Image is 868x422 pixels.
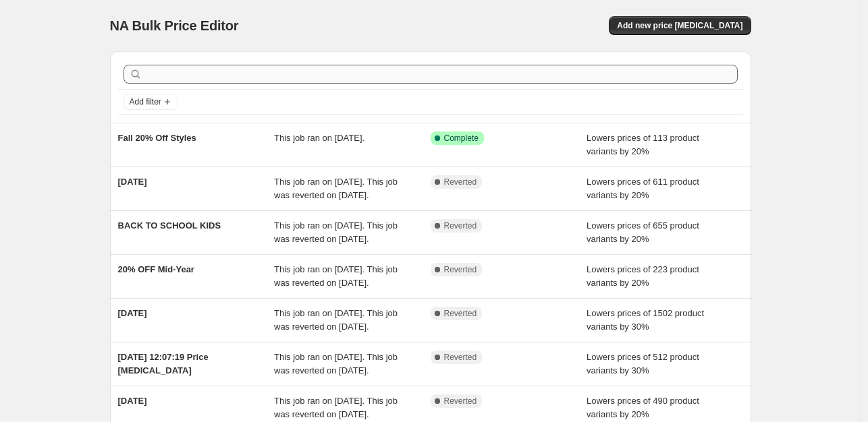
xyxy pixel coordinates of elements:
[587,220,699,244] span: Lowers prices of 655 product variants by 20%
[587,308,704,332] span: Lowers prices of 1502 product variants by 30%
[587,133,699,156] span: Lowers prices of 113 product variants by 20%
[274,220,398,244] span: This job ran on [DATE]. This job was reverted on [DATE].
[118,177,147,187] span: [DATE]
[274,396,398,419] span: This job ran on [DATE]. This job was reverted on [DATE].
[130,96,161,107] span: Add filter
[587,264,699,288] span: Lowers prices of 223 product variants by 20%
[118,308,147,318] span: [DATE]
[587,177,699,200] span: Lowers prices of 611 product variants by 20%
[274,264,398,288] span: This job ran on [DATE]. This job was reverted on [DATE].
[617,20,742,31] span: Add new price [MEDICAL_DATA]
[587,396,699,419] span: Lowers prices of 490 product variants by 20%
[444,264,477,275] span: Reverted
[444,308,477,319] span: Reverted
[110,18,239,33] span: NA Bulk Price Editor
[118,396,147,406] span: [DATE]
[444,133,479,144] span: Complete
[118,264,194,274] span: 20% OFF Mid-Year
[587,352,699,375] span: Lowers prices of 512 product variants by 30%
[274,308,398,332] span: This job ran on [DATE]. This job was reverted on [DATE].
[118,133,196,143] span: Fall 20% Off Styles
[444,220,477,231] span: Reverted
[124,94,178,110] button: Add filter
[118,352,209,375] span: [DATE] 12:07:19 Price [MEDICAL_DATA]
[444,396,477,406] span: Reverted
[444,177,477,187] span: Reverted
[274,133,364,143] span: This job ran on [DATE].
[444,352,477,363] span: Reverted
[274,177,398,200] span: This job ran on [DATE]. This job was reverted on [DATE].
[609,16,751,35] button: Add new price [MEDICAL_DATA]
[118,220,221,231] span: BACK TO SCHOOL KIDS
[274,352,398,375] span: This job ran on [DATE]. This job was reverted on [DATE].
